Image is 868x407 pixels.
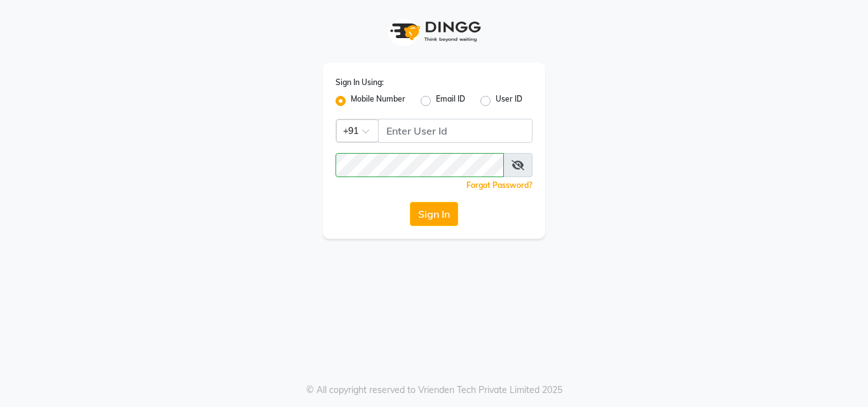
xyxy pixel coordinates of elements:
[336,77,384,88] label: Sign In Using:
[378,119,532,143] input: Username
[466,180,532,190] a: Forgot Password?
[436,93,465,109] label: Email ID
[496,93,522,109] label: User ID
[383,13,485,50] img: logo1.svg
[351,93,405,109] label: Mobile Number
[410,202,458,226] button: Sign In
[336,153,504,177] input: Username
